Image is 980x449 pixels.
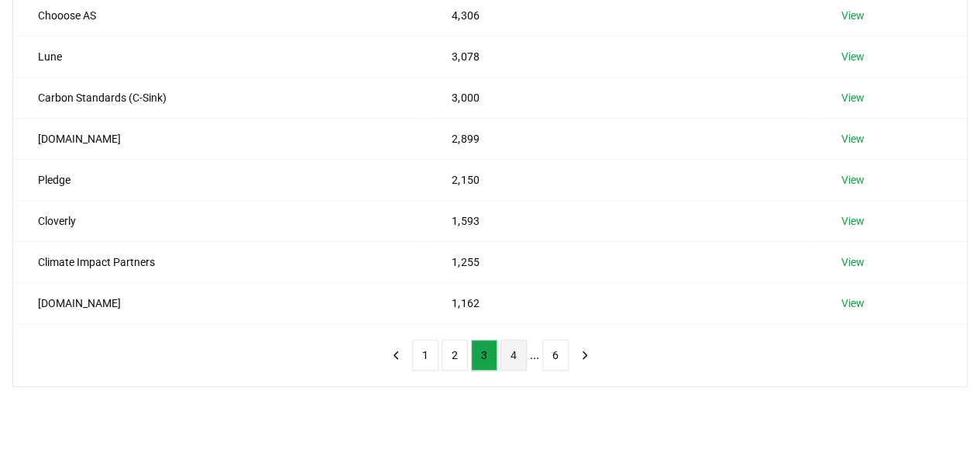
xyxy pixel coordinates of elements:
a: View [841,295,864,311]
a: View [841,90,864,105]
td: 3,078 [427,36,816,77]
td: Lune [13,36,427,77]
a: View [841,213,864,229]
a: View [841,172,864,188]
button: 4 [500,340,527,371]
td: Carbon Standards (C-Sink) [13,77,427,118]
button: previous page [383,340,409,371]
td: Climate Impact Partners [13,241,427,282]
td: 2,899 [427,118,816,159]
td: Pledge [13,159,427,200]
td: [DOMAIN_NAME] [13,118,427,159]
td: [DOMAIN_NAME] [13,282,427,323]
button: 2 [442,340,468,371]
button: 3 [471,340,497,371]
td: 2,150 [427,159,816,200]
button: 1 [412,340,438,371]
a: View [841,254,864,270]
a: View [841,49,864,64]
td: 1,255 [427,241,816,282]
td: 1,162 [427,282,816,323]
td: Cloverly [13,200,427,241]
a: View [841,8,864,23]
li: ... [530,346,539,364]
a: View [841,131,864,147]
td: 1,593 [427,200,816,241]
button: 6 [542,340,569,371]
button: next page [572,340,598,371]
td: 3,000 [427,77,816,118]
